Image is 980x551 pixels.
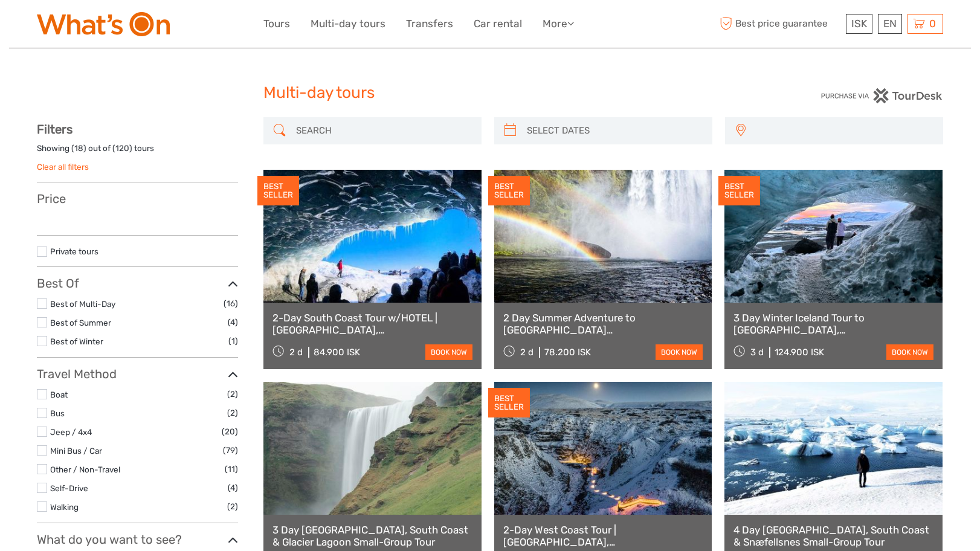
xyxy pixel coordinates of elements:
[50,465,120,474] a: Other / Non-Travel
[37,532,238,547] h3: What do you want to see?
[228,315,238,329] span: (4)
[820,88,943,103] img: PurchaseViaTourDesk.png
[488,176,530,206] div: BEST SELLER
[50,502,79,512] a: Walking
[50,246,98,256] a: Private tours
[886,344,933,360] a: book now
[37,143,238,161] div: Showing ( ) out of ( ) tours
[37,122,73,137] strong: Filters
[37,276,238,291] h3: Best Of
[37,12,170,36] img: What's On
[224,297,238,311] span: (16)
[289,347,303,358] span: 2 d
[228,334,238,348] span: (1)
[878,14,902,34] div: EN
[406,15,453,33] a: Transfers
[37,192,238,206] h3: Price
[656,344,703,360] a: book now
[775,347,824,358] div: 124.900 ISK
[227,406,238,420] span: (2)
[227,500,238,514] span: (2)
[851,18,867,30] span: ISK
[544,347,591,358] div: 78.200 ISK
[74,143,83,154] label: 18
[50,446,102,456] a: Mini Bus / Car
[222,425,238,439] span: (20)
[291,120,475,141] input: SEARCH
[50,318,111,327] a: Best of Summer
[50,390,68,399] a: Boat
[750,347,764,358] span: 3 d
[718,176,760,206] div: BEST SELLER
[228,481,238,495] span: (4)
[543,15,574,33] a: More
[50,337,103,346] a: Best of Winter
[263,15,290,33] a: Tours
[115,143,129,154] label: 120
[50,427,92,437] a: Jeep / 4x4
[263,83,717,103] h1: Multi-day tours
[425,344,472,360] a: book now
[488,388,530,418] div: BEST SELLER
[474,15,522,33] a: Car rental
[37,162,89,172] a: Clear all filters
[37,367,238,381] h3: Travel Method
[927,18,938,30] span: 0
[314,347,360,358] div: 84.900 ISK
[272,312,472,337] a: 2-Day South Coast Tour w/HOTEL | [GEOGRAPHIC_DATA], [GEOGRAPHIC_DATA], [GEOGRAPHIC_DATA] & Waterf...
[311,15,385,33] a: Multi-day tours
[223,443,238,457] span: (79)
[225,462,238,476] span: (11)
[257,176,299,206] div: BEST SELLER
[227,387,238,401] span: (2)
[503,312,703,337] a: 2 Day Summer Adventure to [GEOGRAPHIC_DATA] [GEOGRAPHIC_DATA], Glacier Hiking, [GEOGRAPHIC_DATA],...
[50,483,88,493] a: Self-Drive
[503,524,703,549] a: 2-Day West Coast Tour | [GEOGRAPHIC_DATA], [GEOGRAPHIC_DATA] w/Canyon Baths
[50,299,115,309] a: Best of Multi-Day
[50,408,65,418] a: Bus
[522,120,706,141] input: SELECT DATES
[733,524,933,549] a: 4 Day [GEOGRAPHIC_DATA], South Coast & Snæfellsnes Small-Group Tour
[272,524,472,549] a: 3 Day [GEOGRAPHIC_DATA], South Coast & Glacier Lagoon Small-Group Tour
[717,14,843,34] span: Best price guarantee
[520,347,534,358] span: 2 d
[733,312,933,337] a: 3 Day Winter Iceland Tour to [GEOGRAPHIC_DATA], [GEOGRAPHIC_DATA], [GEOGRAPHIC_DATA] and [GEOGRAP...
